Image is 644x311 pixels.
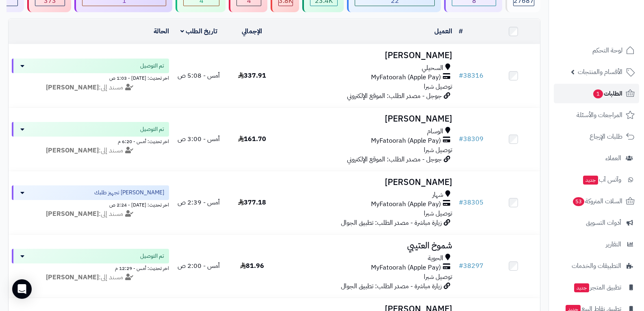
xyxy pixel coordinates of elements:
[282,51,453,60] h3: [PERSON_NAME]
[178,198,220,207] span: أمس - 2:39 ص
[12,263,169,272] div: اخر تحديث: أمس - 12:29 م
[46,146,99,155] strong: [PERSON_NAME]
[427,127,443,136] span: الوسام
[459,134,484,144] a: #38309
[432,190,443,200] span: شهار
[593,89,603,98] span: 1
[6,209,175,219] div: مسند إلى:
[242,26,262,36] a: الإجمالي
[592,88,622,99] span: الطلبات
[554,84,639,103] a: الطلبات1
[178,261,220,271] span: أمس - 2:00 ص
[238,134,266,144] span: 161.70
[371,200,441,209] span: MyFatoorah (Apple Pay)
[589,22,636,39] img: logo-2.png
[459,198,484,207] a: #38305
[554,256,639,276] a: التطبيقات والخدمات
[554,148,639,168] a: العملاء
[12,200,169,209] div: اخر تحديث: [DATE] - 2:24 ص
[371,73,441,82] span: MyFatoorah (Apple Pay)
[371,263,441,272] span: MyFatoorah (Apple Pay)
[459,26,463,36] a: #
[554,170,639,189] a: وآتس آبجديد
[422,63,443,73] span: السحيلي
[572,260,621,272] span: التطبيقات والخدمات
[554,41,639,60] a: لوحة التحكم
[140,252,164,260] span: تم التوصيل
[371,136,441,146] span: MyFatoorah (Apple Pay)
[6,83,175,92] div: مسند إلى:
[6,146,175,155] div: مسند إلى:
[424,82,452,91] span: توصيل شبرا
[140,125,164,133] span: تم التوصيل
[424,209,452,218] span: توصيل شبرا
[606,239,621,250] span: التقارير
[554,213,639,233] a: أدوات التسويق
[94,189,164,197] span: [PERSON_NAME] تجهيز طلبك
[341,281,442,291] span: زيارة مباشرة - مصدر الطلب: تطبيق الجوال
[12,137,169,145] div: اخر تحديث: أمس - 6:20 م
[592,45,622,56] span: لوحة التحكم
[428,254,443,263] span: الحوية
[12,279,32,299] div: Open Intercom Messenger
[459,71,463,80] span: #
[46,209,99,219] strong: [PERSON_NAME]
[573,197,584,206] span: 53
[459,71,484,80] a: #38316
[573,282,621,293] span: تطبيق المتجر
[459,261,463,271] span: #
[341,218,442,228] span: زيارة مباشرة - مصدر الطلب: تطبيق الجوال
[6,273,175,282] div: مسند إلى:
[424,145,452,155] span: توصيل شبرا
[178,134,220,144] span: أمس - 3:00 ص
[554,235,639,254] a: التقارير
[282,241,453,250] h3: شموخ العتيبي
[583,176,598,185] span: جديد
[240,261,264,271] span: 81.96
[178,71,220,80] span: أمس - 5:08 ص
[459,261,484,271] a: #38297
[46,272,99,282] strong: [PERSON_NAME]
[572,196,622,207] span: السلات المتروكة
[12,73,169,82] div: اخر تحديث: [DATE] - 1:03 ص
[238,71,266,80] span: 337.91
[578,66,622,78] span: الأقسام والمنتجات
[590,131,622,142] span: طلبات الإرجاع
[554,105,639,125] a: المراجعات والأسئلة
[46,83,99,92] strong: [PERSON_NAME]
[582,174,621,185] span: وآتس آب
[554,191,639,211] a: السلات المتروكة53
[180,26,217,36] a: تاريخ الطلب
[554,278,639,297] a: تطبيق المتجرجديد
[459,134,463,144] span: #
[347,154,442,164] span: جوجل - مصدر الطلب: الموقع الإلكتروني
[347,91,442,101] span: جوجل - مصدر الطلب: الموقع الإلكتروني
[424,272,452,282] span: توصيل شبرا
[140,62,164,70] span: تم التوصيل
[554,127,639,146] a: طلبات الإرجاع
[282,114,453,124] h3: [PERSON_NAME]
[577,109,622,121] span: المراجعات والأسئلة
[154,26,169,36] a: الحالة
[586,217,621,228] span: أدوات التسويق
[574,283,589,292] span: جديد
[434,26,452,36] a: العميل
[282,178,453,187] h3: [PERSON_NAME]
[459,198,463,207] span: #
[605,152,621,164] span: العملاء
[238,198,266,207] span: 377.18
